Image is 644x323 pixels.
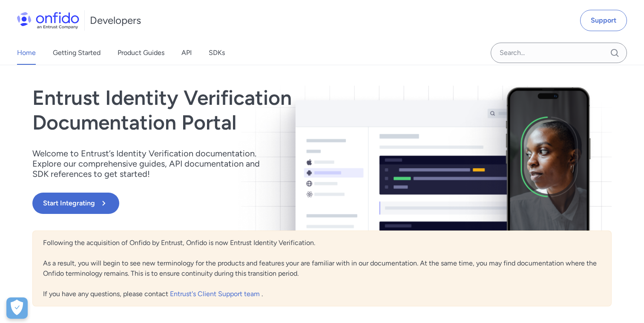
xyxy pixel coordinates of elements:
a: Product Guides [118,41,164,65]
a: API [181,41,192,65]
button: Start Integrating [32,193,119,214]
h1: Developers [90,14,141,27]
p: Welcome to Entrust’s Identity Verification documentation. Explore our comprehensive guides, API d... [32,148,271,179]
a: Home [17,41,36,65]
a: SDKs [209,41,225,65]
h1: Entrust Identity Verification Documentation Portal [32,86,438,135]
input: Onfido search input field [491,43,627,63]
a: Getting Started [53,41,101,65]
a: Support [580,10,627,31]
a: Entrust's Client Support team [170,290,262,298]
button: Open Preferences [6,297,28,319]
img: Onfido Logo [17,12,79,29]
a: Start Integrating [32,193,438,214]
div: Cookie Preferences [6,297,28,319]
div: Following the acquisition of Onfido by Entrust, Onfido is now Entrust Identity Verification. As a... [32,231,612,306]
